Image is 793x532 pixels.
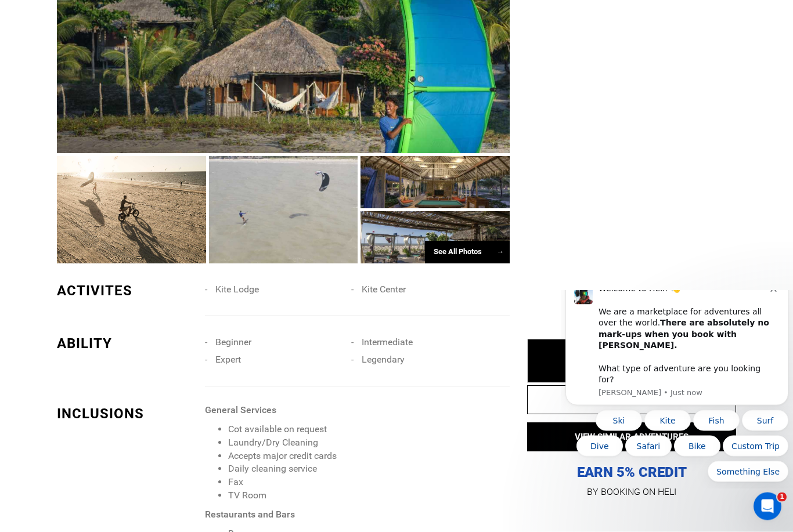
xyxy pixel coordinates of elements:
[215,337,251,348] span: Beginner
[64,145,111,166] button: Quick reply: Safari
[38,27,208,59] b: There are absolutely no mark-ups when you book with [PERSON_NAME].
[205,405,276,416] strong: General Services
[527,422,736,451] button: VIEW SIMILAR ADVENTURES
[57,334,196,354] div: ABILITY
[527,385,736,414] button: REQUEST TO BOOK
[362,354,405,365] span: Legendary
[147,171,228,191] button: Quick reply: Something Else
[754,493,781,520] iframe: Intercom live chat
[228,490,510,503] li: TV Room
[162,145,228,166] button: Quick reply: Custom Trip
[228,476,510,490] li: Fax
[228,463,510,476] li: Daily cleaning service
[228,450,510,464] li: Accepts major credit cards
[362,284,406,295] span: Kite Center
[362,337,413,348] span: Intermediate
[205,509,295,520] strong: Restaurants and Bars
[132,120,179,140] button: Quick reply: Fish
[57,281,196,301] div: ACTIVITES
[84,120,130,140] button: Quick reply: Kite
[5,120,228,191] div: Quick reply options
[228,424,510,437] li: Cot available on request
[181,120,228,140] button: Quick reply: Surf
[215,354,241,365] span: Expert
[16,145,62,166] button: Quick reply: Dive
[228,437,510,450] li: Laundry/Dry Cleaning
[57,404,196,424] div: INCLUSIONS
[215,284,259,295] span: Kite Lodge
[35,120,81,140] button: Quick reply: Ski
[425,241,510,264] div: See All Photos
[561,291,793,489] iframe: Intercom notifications message
[496,248,504,256] span: →
[777,493,787,502] span: 1
[527,484,736,500] p: BY BOOKING ON HELI
[113,145,160,166] button: Quick reply: Bike
[527,348,736,482] p: EARN 5% CREDIT
[38,97,210,107] p: Message from Carl, sent Just now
